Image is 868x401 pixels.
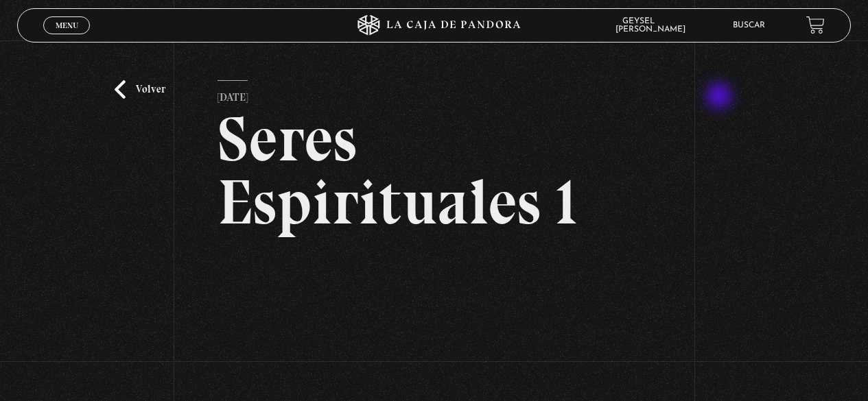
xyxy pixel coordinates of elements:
a: Buscar [733,21,765,29]
span: Cerrar [51,32,83,42]
span: Geysel [PERSON_NAME] [615,17,699,34]
a: View your shopping cart [806,16,825,34]
h2: Seres Espirituales 1 [218,108,650,234]
span: Menu [56,21,78,29]
p: [DATE] [218,80,248,108]
a: Volver [115,80,165,99]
